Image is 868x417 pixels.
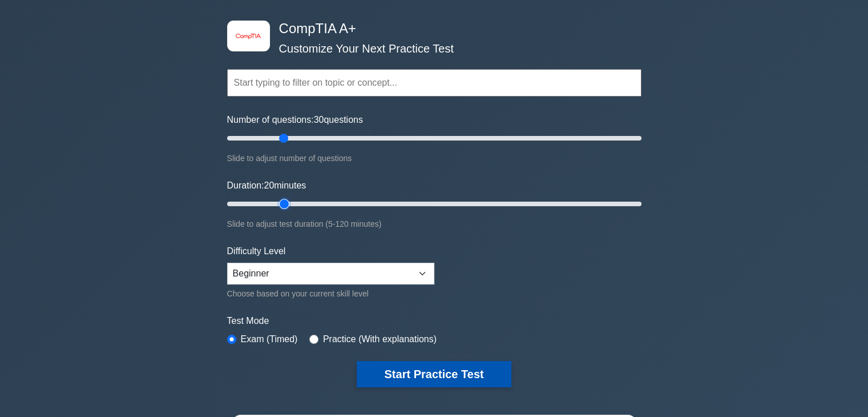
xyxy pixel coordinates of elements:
[227,244,286,258] label: Difficulty Level
[227,151,641,165] div: Slide to adjust number of questions
[227,69,641,97] input: Start typing to filter on topic or concept...
[323,332,437,346] label: Practice (With explanations)
[274,21,586,37] h4: CompTIA A+
[357,361,511,387] button: Start Practice Test
[227,217,641,231] div: Slide to adjust test duration (5-120 minutes)
[227,314,641,328] label: Test Mode
[241,332,298,346] label: Exam (Timed)
[264,181,274,190] span: 20
[227,113,363,127] label: Number of questions: questions
[314,115,324,125] span: 30
[227,287,434,300] div: Choose based on your current skill level
[227,179,306,193] label: Duration: minutes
